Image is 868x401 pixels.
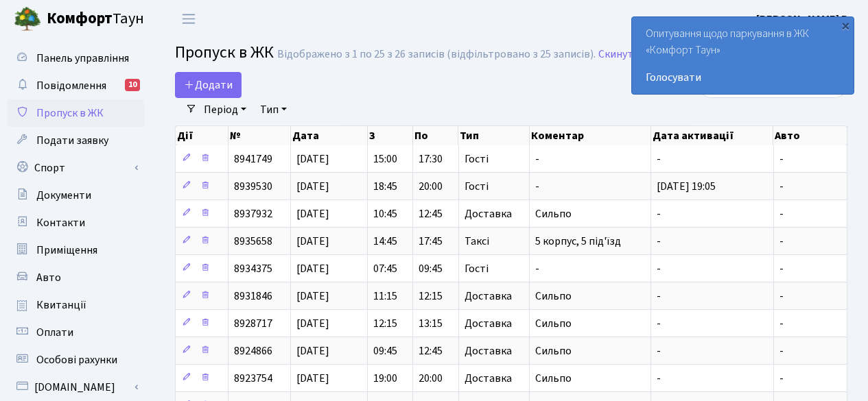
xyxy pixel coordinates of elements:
button: Переключити навігацію [172,8,206,30]
span: [DATE] [296,261,329,276]
span: 5 корпус, 5 під'їзд [535,234,621,249]
span: - [657,261,661,276]
span: Особові рахунки [36,352,117,367]
th: Тип [458,126,529,145]
a: Оплати [7,319,144,346]
span: 8935658 [234,234,272,249]
span: [DATE] [296,234,329,249]
span: - [779,234,784,249]
span: Квитанції [36,297,86,313]
span: 20:00 [419,179,443,194]
span: - [779,151,784,167]
span: - [535,261,539,276]
span: 13:15 [419,316,443,331]
div: 10 [125,79,140,91]
th: Дії [176,126,228,145]
a: Тип [255,98,292,121]
a: Період [198,98,252,121]
a: [DOMAIN_NAME] [7,374,144,401]
span: - [779,371,784,386]
span: Сильпо [535,371,572,386]
span: - [779,179,784,194]
span: Документи [36,188,91,203]
a: Пропуск в ЖК [7,99,144,127]
span: Гості [465,181,489,192]
span: - [657,316,661,331]
span: 8924866 [234,343,272,359]
b: Комфорт [47,8,113,29]
a: Контакти [7,209,144,236]
th: Дата [291,126,368,145]
span: Сильпо [535,206,572,221]
span: 12:15 [373,316,397,331]
span: Пропуск в ЖК [36,106,104,121]
span: - [535,179,539,194]
span: Доставка [465,291,512,302]
span: Доставка [465,208,512,219]
span: - [779,289,784,304]
a: Панель управління [7,45,144,72]
span: 18:45 [373,179,397,194]
span: - [657,371,661,386]
span: - [657,151,661,167]
span: [DATE] [296,179,329,194]
span: Таксі [465,236,489,247]
span: Панель управління [36,51,129,66]
img: logo.png [14,5,41,33]
span: - [779,206,784,221]
a: Авто [7,264,144,291]
span: - [535,151,539,167]
a: Приміщення [7,236,144,264]
span: [DATE] [296,316,329,331]
span: Доставка [465,345,512,356]
span: 07:45 [373,261,397,276]
th: Авто [773,126,847,145]
th: Дата активації [651,126,774,145]
span: Сильпо [535,343,572,359]
span: Оплати [36,325,73,340]
span: [DATE] [296,343,329,359]
div: Опитування щодо паркування в ЖК «Комфорт Таун» [632,17,854,94]
span: [DATE] [296,289,329,304]
span: Доставка [465,318,512,329]
a: Особові рахунки [7,346,144,374]
a: Подати заявку [7,127,144,154]
a: Скинути [598,48,640,61]
th: З [368,126,413,145]
span: 12:45 [419,343,443,359]
span: [DATE] 19:05 [657,179,716,194]
span: Сильпо [535,289,572,304]
span: 12:45 [419,206,443,221]
a: Документи [7,182,144,209]
a: [PERSON_NAME] В. [756,11,852,27]
span: 8937932 [234,206,272,221]
span: Повідомлення [36,78,106,93]
span: 8928717 [234,316,272,331]
span: - [657,206,661,221]
span: Додати [184,77,233,93]
a: Голосувати [646,69,840,86]
span: 20:00 [419,371,443,386]
span: 8934375 [234,261,272,276]
span: Подати заявку [36,133,108,148]
span: 09:45 [419,261,443,276]
span: 10:45 [373,206,397,221]
span: [DATE] [296,371,329,386]
span: Контакти [36,215,85,230]
span: - [657,234,661,249]
span: - [779,343,784,359]
span: Сильпо [535,316,572,331]
span: 19:00 [373,371,397,386]
span: 8931846 [234,289,272,304]
span: [DATE] [296,151,329,167]
span: Доставка [465,373,512,384]
span: Авто [36,270,61,285]
span: - [779,261,784,276]
span: Таун [47,8,144,31]
span: [DATE] [296,206,329,221]
span: 17:30 [419,151,443,167]
a: Спорт [7,154,144,182]
span: - [779,316,784,331]
div: Відображено з 1 по 25 з 26 записів (відфільтровано з 25 записів). [277,48,596,61]
span: Гості [465,154,489,165]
